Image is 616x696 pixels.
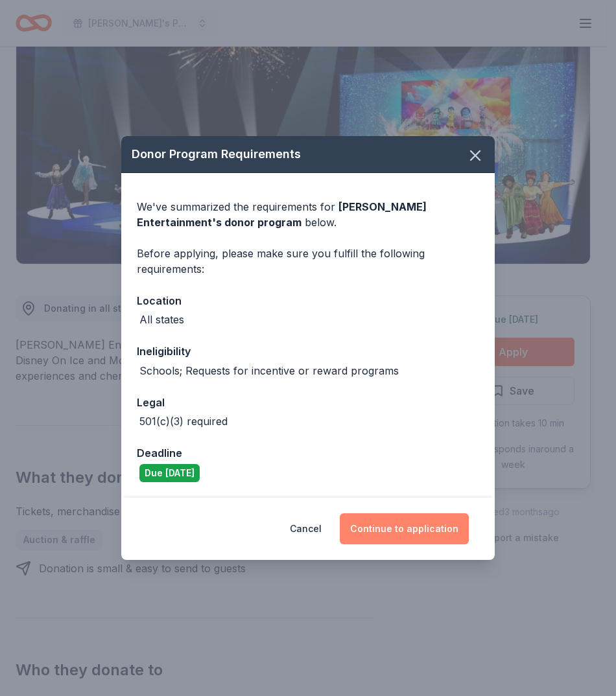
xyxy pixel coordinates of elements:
[121,136,495,173] div: Donor Program Requirements
[137,246,479,277] div: Before applying, please make sure you fulfill the following requirements:
[137,394,479,411] div: Legal
[137,343,479,360] div: Ineligibility
[137,292,479,309] div: Location
[139,312,184,327] div: All states
[139,363,399,378] div: Schools; Requests for incentive or reward programs
[137,445,479,461] div: Deadline
[340,513,469,544] button: Continue to application
[139,464,200,482] div: Due [DATE]
[137,199,479,230] div: We've summarized the requirements for below.
[290,513,322,544] button: Cancel
[139,413,228,429] div: 501(c)(3) required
